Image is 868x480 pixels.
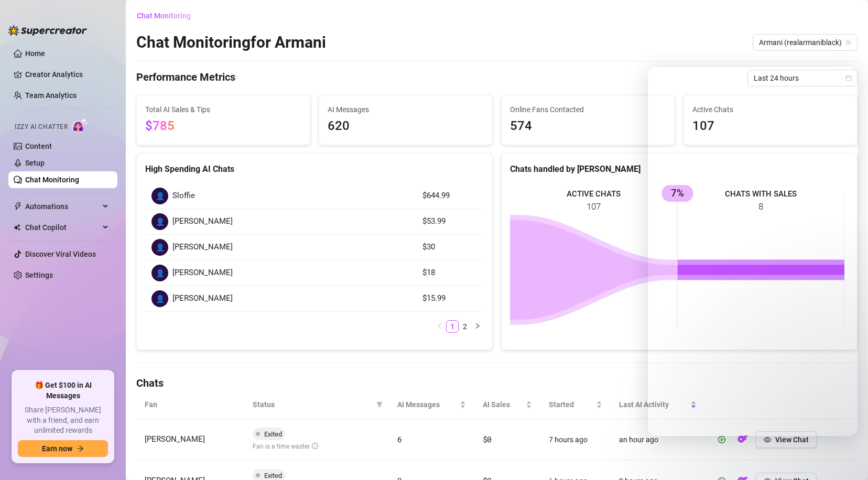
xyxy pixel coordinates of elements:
[77,445,84,452] span: arrow-right
[25,91,77,100] a: Team Analytics
[25,271,53,279] a: Settings
[422,292,478,305] article: $15.99
[137,12,191,20] span: Chat Monitoring
[136,70,235,86] h4: Performance Metrics
[447,321,458,332] a: 1
[540,419,611,461] td: 7 hours ago
[172,292,233,305] span: [PERSON_NAME]
[172,267,233,279] span: [PERSON_NAME]
[611,390,706,419] th: Last AI Activity
[422,190,478,202] article: $644.99
[376,401,383,408] span: filter
[18,440,108,457] button: Earn nowarrow-right
[737,434,748,444] img: OF
[151,265,168,281] div: 👤
[145,118,175,133] span: $785
[832,444,858,470] iframe: Intercom live chat
[25,159,45,167] a: Setup
[136,390,244,419] th: Fan
[459,320,471,333] li: 2
[328,116,484,136] span: 620
[8,25,87,36] img: logo-BBDzfeDw.svg
[845,39,852,46] span: team
[422,215,478,228] article: $53.99
[18,405,108,436] span: Share [PERSON_NAME] with a friend, and earn unlimited rewards
[764,436,771,443] span: eye
[718,436,725,443] span: play-circle
[328,104,484,115] span: AI Messages
[755,431,817,448] button: View Chat
[437,323,443,329] span: left
[25,250,96,258] a: Discover Viral Videos
[151,290,168,307] div: 👤
[510,104,666,115] span: Online Fans Contacted
[172,190,195,202] span: Sloffie
[264,472,282,479] span: Exited
[25,198,100,215] span: Automations
[14,202,22,211] span: thunderbolt
[42,444,72,453] span: Earn now
[433,320,446,333] button: left
[264,430,282,438] span: Exited
[25,176,79,184] a: Chat Monitoring
[136,376,858,390] h4: Chats
[374,397,385,412] span: filter
[734,438,751,446] a: OF
[145,104,301,115] span: Total AI Sales & Tips
[433,320,446,333] li: Previous Page
[446,320,459,333] li: 1
[389,390,474,419] th: AI Messages
[172,241,233,254] span: [PERSON_NAME]
[775,435,809,444] span: View Chat
[151,188,168,204] div: 👤
[422,267,478,279] article: $18
[253,399,372,410] span: Status
[611,419,706,461] td: an hour ago
[25,219,100,236] span: Chat Copilot
[483,399,524,410] span: AI Sales
[151,239,168,256] div: 👤
[25,66,109,83] a: Creator Analytics
[151,213,168,230] div: 👤
[72,118,88,133] img: AI Chatter
[253,443,318,450] span: Fan is a time waster
[397,434,402,444] span: 6
[422,241,478,254] article: $30
[145,162,484,176] div: High Spending AI Chats
[397,399,458,410] span: AI Messages
[471,320,484,333] button: right
[510,162,849,176] div: Chats handled by [PERSON_NAME]
[25,142,52,150] a: Content
[145,434,205,444] span: [PERSON_NAME]
[471,320,484,333] li: Next Page
[540,390,611,419] th: Started
[619,399,689,410] span: Last AI Activity
[459,321,471,332] a: 2
[648,67,858,436] iframe: Intercom live chat
[312,443,318,449] span: info-circle
[474,390,540,419] th: AI Sales
[759,35,851,50] span: Armani (realarmaniblack)
[549,399,594,410] span: Started
[734,431,751,448] button: OF
[136,32,326,52] h2: Chat Monitoring for Armani
[15,122,68,132] span: Izzy AI Chatter
[483,434,492,444] span: $0
[474,323,481,329] span: right
[18,380,108,401] span: 🎁 Get $100 in AI Messages
[510,116,666,136] span: 574
[136,7,199,24] button: Chat Monitoring
[25,49,45,58] a: Home
[172,215,233,228] span: [PERSON_NAME]
[14,224,20,231] img: Chat Copilot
